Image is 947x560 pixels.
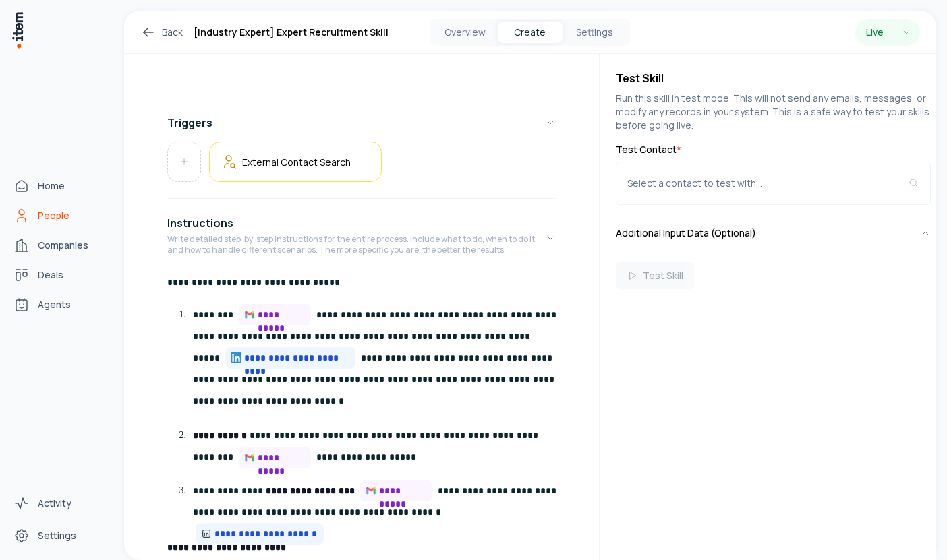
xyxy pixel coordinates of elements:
span: Agents [38,298,71,311]
a: Settings [8,522,111,549]
span: Activity [38,497,71,510]
span: People [38,209,69,222]
button: Triggers [167,104,556,142]
a: Deals [8,261,111,288]
p: Write detailed step-by-step instructions for the entire process. Include what to do, when to do i... [167,234,545,255]
h4: Test Skill [616,70,931,86]
div: Define an overall goal for the skill. This will be used to guide the skill execution towards a sp... [167,28,556,92]
h5: External Contact Search [242,156,351,168]
button: InstructionsWrite detailed step-by-step instructions for the entire process. Include what to do, ... [167,204,556,272]
span: Settings [38,529,76,542]
span: Home [38,179,65,193]
label: Test Contact [616,143,931,156]
a: People [8,202,111,229]
a: Agents [8,291,111,318]
a: Back [140,24,183,40]
h4: Triggers [167,115,212,131]
div: Triggers [167,142,556,193]
img: Item Brain Logo [11,11,24,49]
button: Settings [563,22,627,43]
p: Run this skill in test mode. This will not send any emails, messages, or modify any records in yo... [616,92,931,132]
span: Deals [38,268,63,282]
button: Overview [433,22,498,43]
button: Additional Input Data (Optional) [616,216,931,251]
div: Select a contact to test with... [627,177,909,190]
a: Companies [8,232,111,259]
a: Activity [8,490,111,517]
h4: Instructions [167,215,233,231]
a: Home [8,173,111,199]
h1: [Industry Expert] Expert Recruitment Skill [194,24,389,40]
span: Companies [38,239,88,252]
button: Create [498,22,563,43]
